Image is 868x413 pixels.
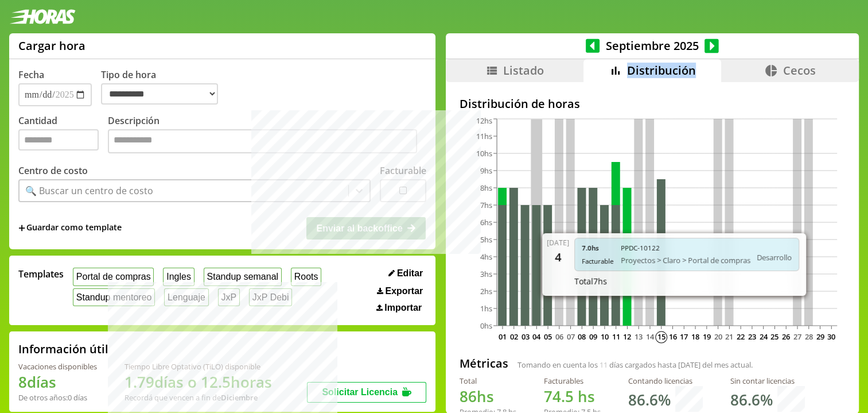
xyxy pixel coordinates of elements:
[521,331,529,342] text: 03
[108,114,426,156] label: Descripción
[476,148,492,159] tspan: 10hs
[460,376,516,386] div: Total
[384,303,422,313] span: Importar
[770,331,779,342] text: 25
[397,268,423,279] span: Editar
[623,331,631,342] text: 12
[221,392,258,403] b: Diciembre
[218,288,240,306] button: JxP
[691,331,699,342] text: 18
[499,331,507,342] text: 01
[385,286,423,296] span: Exportar
[380,164,426,177] label: Facturable
[578,331,586,342] text: 08
[18,222,25,234] span: +
[204,268,282,285] button: Standup semanal
[827,331,835,342] text: 30
[480,200,492,210] tspan: 7hs
[480,286,492,296] tspan: 2hs
[628,389,671,410] h1: 86.6 %
[668,331,676,342] text: 16
[544,331,552,342] text: 05
[480,234,492,245] tspan: 5hs
[503,63,544,78] span: Listado
[322,387,398,397] span: Solicitar Licencia
[18,38,85,53] h1: Cargar hora
[164,288,208,306] button: Lenguaje
[759,331,768,342] text: 24
[373,285,426,297] button: Exportar
[532,331,541,342] text: 04
[476,116,492,126] tspan: 12hs
[601,331,609,342] text: 10
[460,356,508,371] h2: Métricas
[480,269,492,279] tspan: 3hs
[480,252,492,262] tspan: 4hs
[646,331,655,342] text: 14
[782,331,790,342] text: 26
[628,376,703,386] div: Contando licencias
[804,331,812,342] text: 28
[480,303,492,314] tspan: 1hs
[18,222,122,234] span: +Guardar como template
[555,331,563,342] text: 06
[18,164,88,177] label: Centro de costo
[816,331,824,342] text: 29
[544,386,601,407] h1: hs
[307,382,426,403] button: Solicitar Licencia
[18,68,44,81] label: Fecha
[627,63,696,78] span: Distribución
[635,331,643,342] text: 13
[460,96,845,111] h2: Distribución de horas
[783,63,815,78] span: Cecos
[793,331,801,342] text: 27
[9,9,76,24] img: logotipo
[544,386,574,407] span: 74.5
[748,331,756,342] text: 23
[600,38,704,53] span: Septiembre 2025
[476,131,492,141] tspan: 11hs
[612,331,620,342] text: 11
[725,331,733,342] text: 21
[509,331,517,342] text: 02
[124,372,272,392] h1: 1.79 días o 12.5 horas
[18,341,108,357] h2: Información útil
[702,331,710,342] text: 19
[657,331,665,342] text: 15
[600,360,608,370] span: 11
[291,268,321,285] button: Roots
[18,268,64,280] span: Templates
[25,184,153,197] div: 🔍 Buscar un centro de costo
[480,321,492,331] tspan: 0hs
[566,331,574,342] text: 07
[680,331,688,342] text: 17
[101,83,218,105] select: Tipo de hora
[737,331,745,342] text: 22
[163,268,194,285] button: Ingles
[18,361,97,372] div: Vacaciones disponibles
[73,268,154,285] button: Portal de compras
[124,361,272,372] div: Tiempo Libre Optativo (TiLO) disponible
[480,183,492,193] tspan: 8hs
[249,288,292,306] button: JxP Debi
[589,331,597,342] text: 09
[18,372,97,392] h1: 8 días
[480,165,492,176] tspan: 9hs
[714,331,722,342] text: 20
[124,392,272,403] div: Recordá que vencen a fin de
[18,129,99,150] input: Cantidad
[517,360,753,370] span: Tomando en cuenta los días cargados hasta [DATE] del mes actual.
[480,217,492,227] tspan: 6hs
[730,376,805,386] div: Sin contar licencias
[18,114,108,156] label: Cantidad
[73,288,155,306] button: Standup mentoreo
[460,386,477,407] span: 86
[460,386,516,407] h1: hs
[544,376,601,386] div: Facturables
[385,268,426,279] button: Editar
[101,68,227,106] label: Tipo de hora
[730,389,773,410] h1: 86.6 %
[18,392,97,403] div: De otros años: 0 días
[108,129,417,153] textarea: Descripción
